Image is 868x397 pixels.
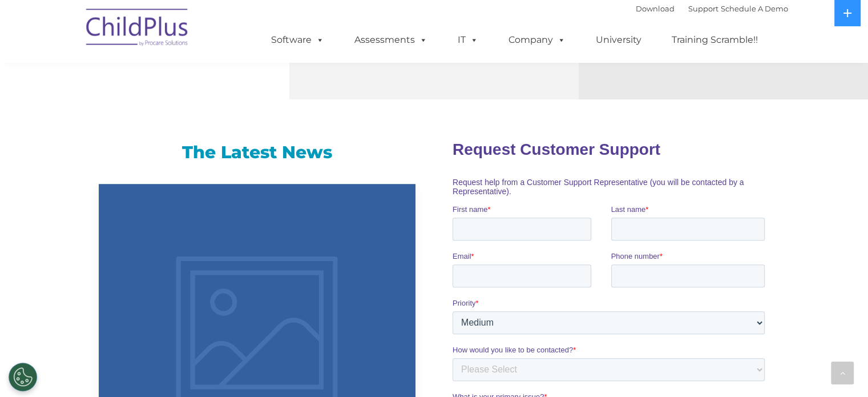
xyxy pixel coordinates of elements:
a: Support [688,4,718,13]
a: IT [446,29,490,51]
font: | [636,4,788,13]
a: Assessments [343,29,439,51]
button: Cookies Settings [9,363,37,391]
a: Company [497,29,577,51]
img: ChildPlus by Procare Solutions [80,1,195,58]
a: University [584,29,653,51]
a: Download [636,4,675,13]
a: Software [260,29,336,51]
a: Training Scramble!! [660,29,769,51]
span: Phone number [159,122,207,131]
h3: The Latest News [99,141,415,164]
span: Last name [159,75,193,84]
a: Schedule A Demo [721,4,788,13]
